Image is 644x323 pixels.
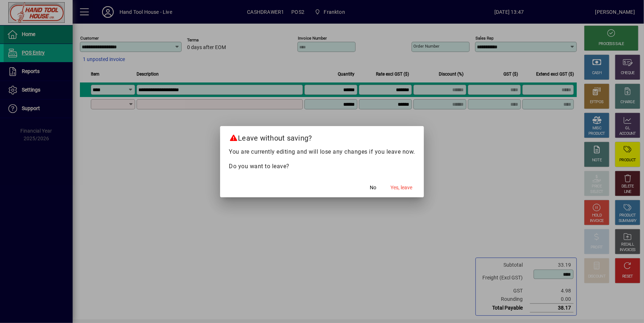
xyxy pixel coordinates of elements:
[229,162,415,171] p: Do you want to leave?
[390,184,412,191] span: Yes, leave
[229,148,415,156] p: You are currently editing and will lose any changes if you leave now.
[388,181,415,194] button: Yes, leave
[361,181,385,194] button: No
[370,184,376,191] span: No
[220,126,424,147] h2: Leave without saving?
